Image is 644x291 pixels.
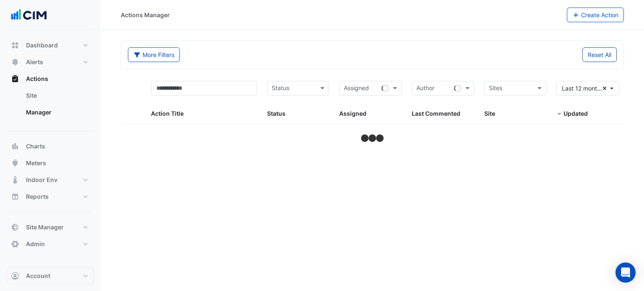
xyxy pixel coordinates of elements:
app-icon: Actions [11,75,19,83]
img: Company Logo [10,7,48,23]
span: Charts [26,142,45,151]
app-icon: Dashboard [11,41,19,49]
span: Action Title [151,110,184,117]
button: Indoor Env [7,171,94,188]
span: Site Manager [26,223,64,231]
button: Actions [7,70,94,87]
button: Create Action [567,8,624,22]
span: Status [267,110,286,117]
button: More Filters [128,47,180,62]
app-icon: Indoor Env [11,176,19,184]
app-icon: Reports [11,192,19,201]
button: Last 12 months [556,81,619,96]
span: Reports [26,192,49,201]
app-icon: Alerts [11,58,19,66]
button: Reset All [582,47,617,62]
div: Actions [7,87,94,124]
span: Assigned [339,110,366,117]
app-icon: Site Manager [11,223,19,231]
span: 01 Sep 24 - 31 Aug 25 [562,85,603,92]
fa-icon: Clear [602,84,607,93]
span: Account [26,272,50,280]
span: Updated [563,110,588,117]
span: Indoor Env [26,176,57,184]
button: Dashboard [7,37,94,54]
div: Actions Manager [121,10,170,19]
span: Admin [26,240,45,248]
div: Open Intercom Messenger [615,262,636,283]
button: Site Manager [7,219,94,236]
button: Admin [7,236,94,252]
span: Dashboard [26,41,58,49]
app-icon: Charts [11,142,19,151]
span: Site [484,110,495,117]
span: Meters [26,159,46,167]
button: Charts [7,138,94,155]
span: Alerts [26,58,43,66]
button: Meters [7,155,94,171]
a: Site [19,87,94,104]
app-icon: Admin [11,240,19,248]
span: Last Commented [412,110,460,117]
button: Reports [7,188,94,205]
span: Actions [26,75,48,83]
a: Manager [19,104,94,121]
button: Account [7,268,94,284]
button: Alerts [7,54,94,70]
app-icon: Meters [11,159,19,167]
